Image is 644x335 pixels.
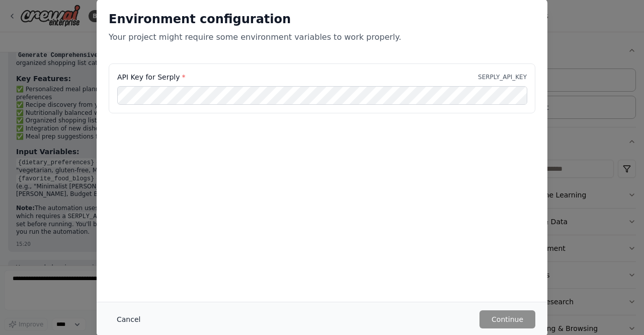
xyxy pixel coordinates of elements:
h2: Environment configuration [109,11,535,27]
button: Continue [479,310,535,328]
button: Cancel [109,310,148,328]
p: Your project might require some environment variables to work properly. [109,31,535,43]
p: SERPLY_API_KEY [478,73,527,81]
label: API Key for Serply [117,72,185,82]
